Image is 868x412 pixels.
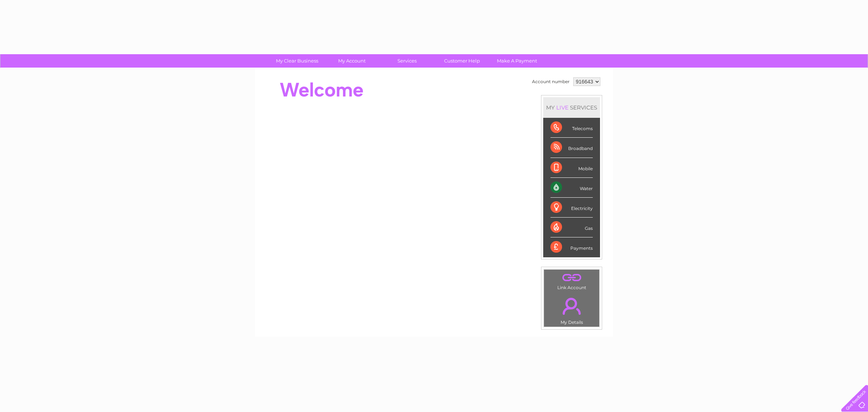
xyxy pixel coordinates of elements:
[546,271,597,284] a: .
[544,269,600,292] td: Link Account
[432,54,492,68] a: Customer Help
[267,54,327,68] a: My Clear Business
[555,104,570,111] div: LIVE
[487,54,547,68] a: Make A Payment
[550,118,593,138] div: Telecoms
[550,178,593,198] div: Water
[550,237,593,257] div: Payments
[546,293,597,319] a: .
[544,292,600,327] td: My Details
[550,198,593,218] div: Electricity
[543,97,600,118] div: MY SERVICES
[530,76,571,88] td: Account number
[550,138,593,158] div: Broadband
[322,54,382,68] a: My Account
[377,54,437,68] a: Services
[550,218,593,237] div: Gas
[550,158,593,178] div: Mobile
